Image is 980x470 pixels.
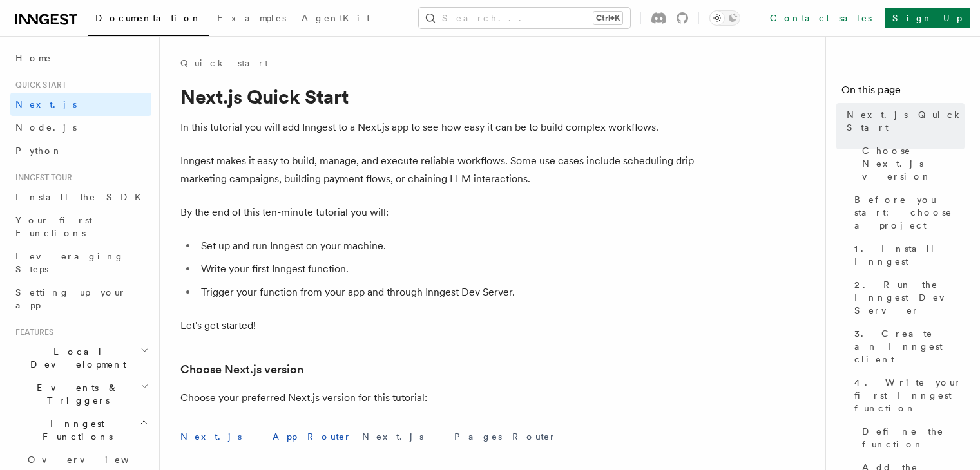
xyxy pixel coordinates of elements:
[857,420,965,456] a: Define the function
[180,422,352,451] button: Next.js - App Router
[180,118,696,136] p: In this tutorial you will add Inngest to a Next.js app to see how easy it can be to build complex...
[10,345,140,371] span: Local Development
[15,122,77,133] span: Node.js
[10,46,151,70] a: Home
[180,57,268,70] a: Quick start
[849,188,965,237] a: Before you start: choose a project
[15,251,124,274] span: Leveraging Steps
[10,381,140,407] span: Events & Triggers
[709,10,740,26] button: Toggle dark mode
[862,425,965,451] span: Define the function
[854,327,965,366] span: 3. Create an Inngest client
[10,116,151,139] a: Node.js
[849,273,965,322] a: 2. Run the Inngest Dev Server
[362,422,557,451] button: Next.js - Pages Router
[885,8,970,28] a: Sign Up
[841,103,965,139] a: Next.js Quick Start
[10,327,53,337] span: Features
[28,455,160,465] span: Overview
[10,376,151,412] button: Events & Triggers
[15,146,62,156] span: Python
[10,209,151,245] a: Your first Functions
[197,260,696,278] li: Write your first Inngest function.
[841,82,965,103] h4: On this page
[857,139,965,188] a: Choose Next.js version
[10,139,151,162] a: Python
[762,8,879,28] a: Contact sales
[849,371,965,420] a: 4. Write your first Inngest function
[197,283,696,301] li: Trigger your function from your app and through Inngest Dev Server.
[854,193,965,232] span: Before you start: choose a project
[10,412,151,448] button: Inngest Functions
[10,173,72,183] span: Inngest tour
[849,322,965,371] a: 3. Create an Inngest client
[180,317,696,335] p: Let's get started!
[854,242,965,268] span: 1. Install Inngest
[854,278,965,317] span: 2. Run the Inngest Dev Server
[302,13,370,23] span: AgentKit
[862,144,965,183] span: Choose Next.js version
[15,287,126,310] span: Setting up your app
[15,192,149,202] span: Install the SDK
[10,340,151,376] button: Local Development
[180,389,696,407] p: Choose your preferred Next.js version for this tutorial:
[88,4,209,36] a: Documentation
[180,203,696,221] p: By the end of this ten-minute tutorial you will:
[10,417,139,443] span: Inngest Functions
[593,12,622,24] kbd: Ctrl+K
[10,281,151,317] a: Setting up your app
[10,185,151,209] a: Install the SDK
[15,215,92,238] span: Your first Functions
[217,13,286,23] span: Examples
[854,376,965,415] span: 4. Write your first Inngest function
[180,152,696,188] p: Inngest makes it easy to build, manage, and execute reliable workflows. Some use cases include sc...
[180,361,303,379] a: Choose Next.js version
[10,245,151,281] a: Leveraging Steps
[849,237,965,273] a: 1. Install Inngest
[95,13,202,23] span: Documentation
[15,52,52,64] span: Home
[10,80,66,90] span: Quick start
[197,237,696,255] li: Set up and run Inngest on your machine.
[180,85,696,108] h1: Next.js Quick Start
[847,108,965,134] span: Next.js Quick Start
[294,4,378,35] a: AgentKit
[209,4,294,35] a: Examples
[419,8,630,28] button: Search...Ctrl+K
[15,99,77,109] span: Next.js
[10,93,151,116] a: Next.js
